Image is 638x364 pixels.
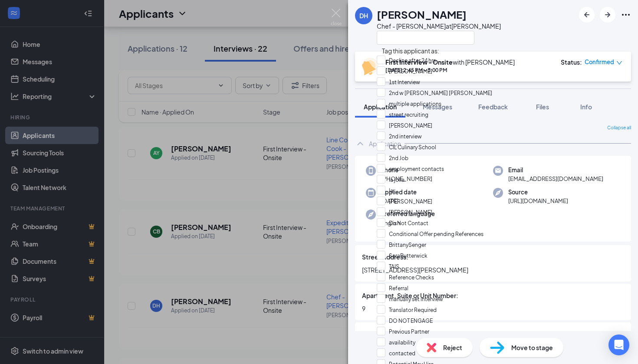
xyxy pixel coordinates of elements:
[585,58,614,66] span: Confirmed
[377,22,501,30] div: Chef - [PERSON_NAME] at [PERSON_NAME]
[580,103,592,111] span: Info
[362,265,624,275] span: [STREET_ADDRESS][PERSON_NAME]
[362,329,376,339] span: City:
[362,291,458,300] span: Apartment, Suite or Unit Number:
[536,103,549,111] span: Files
[602,10,613,20] svg: ArrowRight
[359,11,368,20] div: DH
[355,138,365,149] svg: ChevronUp
[621,10,631,20] svg: Ellipses
[508,174,603,183] span: [EMAIL_ADDRESS][DOMAIN_NAME]
[511,343,553,352] span: Move to stage
[369,139,401,148] div: Application
[608,334,629,355] div: Open Intercom Messenger
[478,103,508,111] span: Feedback
[582,10,592,20] svg: ArrowLeftNew
[508,197,568,205] span: [URL][DOMAIN_NAME]
[377,7,467,22] h1: [PERSON_NAME]
[616,60,622,66] span: down
[362,252,408,262] span: Street Address:
[508,188,568,197] span: Source
[561,58,582,66] div: Status :
[362,304,624,313] span: 9
[600,7,615,23] button: ArrowRight
[508,166,603,174] span: Email
[607,125,631,131] span: Collapse all
[579,7,595,23] button: ArrowLeftNew
[377,42,444,56] span: Tag this applicant as:
[364,103,397,111] span: Application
